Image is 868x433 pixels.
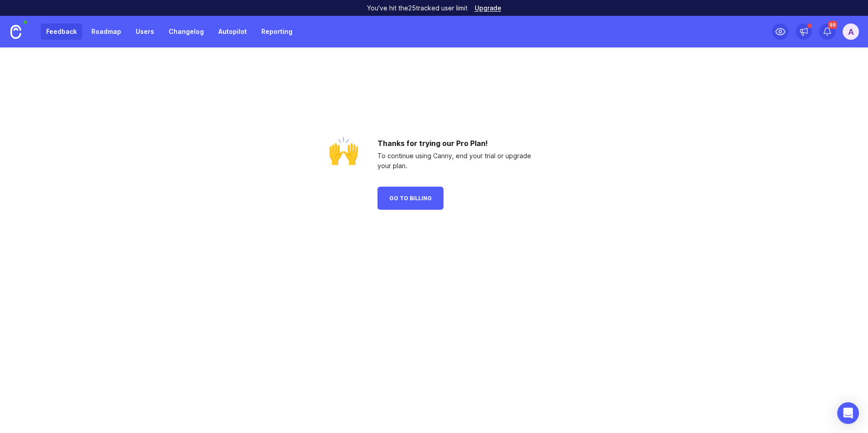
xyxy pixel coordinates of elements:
[130,24,160,40] a: Users
[377,138,488,149] div: Thanks for trying our Pro Plan!
[377,187,443,210] button: Go to Billing
[843,24,859,40] button: A
[213,24,252,40] a: Autopilot
[377,151,540,171] div: To continue using Canny, end your trial or upgrade your plan.
[367,4,467,13] p: You've hit the 25 tracked user limit
[256,24,298,40] a: Reporting
[163,24,209,40] a: Changelog
[475,5,501,11] a: Upgrade
[837,402,859,424] div: Open Intercom Messenger
[10,25,21,39] img: Canny Home
[86,24,127,40] a: Roadmap
[389,195,432,202] span: Go to Billing
[328,138,359,210] div: 🙌
[828,21,837,29] span: 99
